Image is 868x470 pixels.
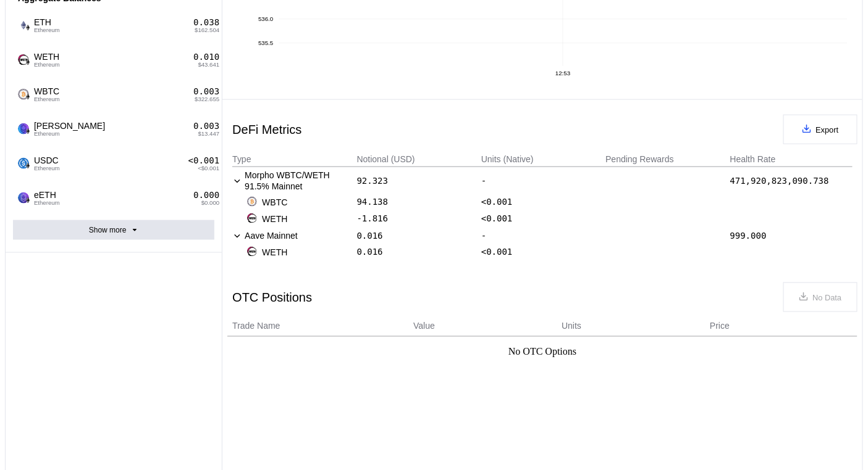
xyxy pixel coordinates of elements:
[29,190,60,206] span: eETH
[193,17,219,28] div: 0.038
[357,154,415,164] div: Notional (USD)
[481,197,513,207] div: <0.001
[198,62,220,68] span: $43.641
[357,176,389,186] div: 92.323
[195,27,219,33] span: $162.504
[18,158,29,169] img: usdc.png
[232,291,312,305] div: OTC Positions
[555,70,570,77] text: 12:53
[481,170,604,192] div: -
[481,229,604,242] div: -
[18,123,29,134] img: weETH.png
[247,197,257,207] img: wrapped_bitcoin_wbtc.png
[29,155,60,171] span: USDC
[816,125,839,134] span: Export
[195,96,219,102] span: $322.655
[247,197,287,208] div: WBTC
[29,52,60,68] span: WETH
[481,154,534,164] div: Units (Native)
[25,25,31,31] img: svg+xml,%3c
[18,20,29,31] img: ethereum.png
[481,213,513,223] div: <0.001
[198,165,219,171] span: <$0.001
[232,123,301,137] div: DeFi Metrics
[29,121,105,137] span: [PERSON_NAME]
[18,54,29,65] img: weth.png
[605,154,674,164] div: Pending Rewards
[89,226,127,234] div: Show more
[258,39,273,46] text: 535.5
[247,247,257,257] img: weth.png
[710,320,730,333] span: Price
[247,247,287,258] div: WETH
[413,320,435,333] span: Value
[25,128,31,134] img: svg+xml,%3c
[508,347,576,358] div: No OTC Options
[562,320,581,333] span: Units
[201,200,219,206] span: $0.000
[188,155,220,166] div: <0.001
[232,229,355,242] div: Aave Mainnet
[357,247,383,257] div: 0.016
[193,190,219,200] div: 0.000
[232,320,280,333] span: Trade Name
[730,176,829,186] div: 471,920,823,090.738
[29,17,60,33] span: ETH
[193,52,219,62] div: 0.010
[25,94,31,100] img: svg+xml,%3c
[25,163,31,169] img: svg+xml,%3c
[357,197,389,207] div: 94.138
[34,131,105,137] span: Ethereum
[34,27,60,33] span: Ethereum
[18,89,29,100] img: wrapped_bitcoin_wbtc.png
[247,213,287,225] div: WETH
[232,154,251,164] div: Type
[198,131,220,137] span: $13.447
[258,15,273,22] text: 536.0
[25,197,31,204] img: svg+xml,%3c
[18,192,29,204] img: ether.fi_eETH.png
[730,154,776,164] div: Health Rate
[730,231,767,241] div: 999.000
[193,121,219,131] div: 0.003
[34,165,60,171] span: Ethereum
[357,231,383,241] div: 0.016
[247,213,257,223] img: weth.png
[783,115,857,144] button: Export
[29,86,60,102] span: WBTC
[357,213,389,223] div: -1.816
[193,86,219,97] div: 0.003
[13,220,214,240] button: Show more
[25,59,31,65] img: svg+xml,%3c
[34,96,60,102] span: Ethereum
[481,247,513,257] div: <0.001
[34,62,60,68] span: Ethereum
[34,200,60,206] span: Ethereum
[232,170,355,192] div: Morpho WBTC/WETH 91.5% Mainnet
